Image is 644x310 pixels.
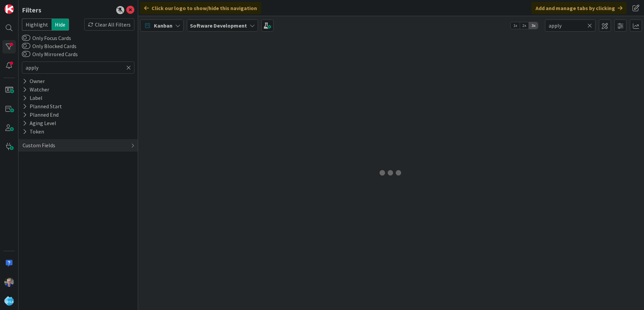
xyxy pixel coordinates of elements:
[4,296,14,306] img: avatar
[520,22,529,29] span: 2x
[529,22,538,29] span: 3x
[22,85,50,94] div: Watcher
[22,102,63,111] div: Planned Start
[22,51,30,57] button: Only Mirrored Cards
[22,18,52,31] span: Highlight
[22,119,57,127] div: Aging Level
[22,111,59,119] div: Planned End
[22,50,78,58] label: Only Mirrored Cards
[154,22,172,30] span: Kanban
[52,18,69,31] span: Hide
[511,22,520,29] span: 1x
[22,42,76,50] label: Only Blocked Cards
[22,5,41,15] div: Filters
[22,141,56,150] div: Custom Fields
[4,4,14,14] img: Visit kanbanzone.com
[84,18,134,31] div: Clear All Filters
[22,34,71,42] label: Only Focus Cards
[22,94,43,102] div: Label
[22,62,134,74] input: Quick Filter...
[22,43,30,49] button: Only Blocked Cards
[22,35,30,41] button: Only Focus Cards
[22,77,45,85] div: Owner
[190,22,247,29] b: Software Development
[22,127,45,136] div: Token
[545,20,595,32] input: Quick Filter...
[4,277,14,287] img: RT
[532,2,626,14] div: Add and manage tabs by clicking
[140,2,261,14] div: Click our logo to show/hide this navigation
